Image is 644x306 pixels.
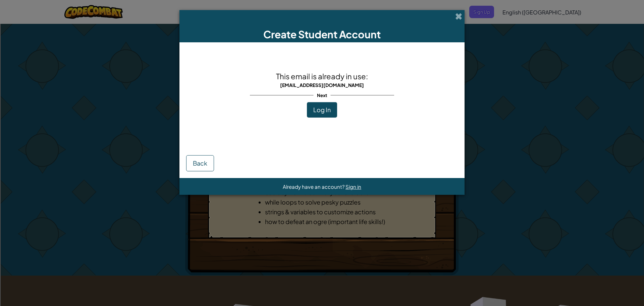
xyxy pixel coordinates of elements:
button: Back [186,155,214,171]
div: Move To ... [3,28,641,34]
div: Home [3,3,140,9]
span: Log In [313,106,331,114]
span: Next [314,90,331,100]
div: Sort A > Z [3,16,641,22]
div: Delete [3,34,641,40]
div: Options [3,40,641,46]
a: Sign in [345,183,361,190]
div: Sort New > Old [3,22,641,28]
span: Back [193,159,207,167]
div: Sign out [3,46,641,52]
span: Already have an account? [283,183,345,190]
input: Search outlines [3,9,62,16]
span: [EMAIL_ADDRESS][DOMAIN_NAME] [280,82,364,88]
span: This email is already in use: [276,72,368,81]
span: Create Student Account [263,28,381,41]
button: Log In [307,102,337,118]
